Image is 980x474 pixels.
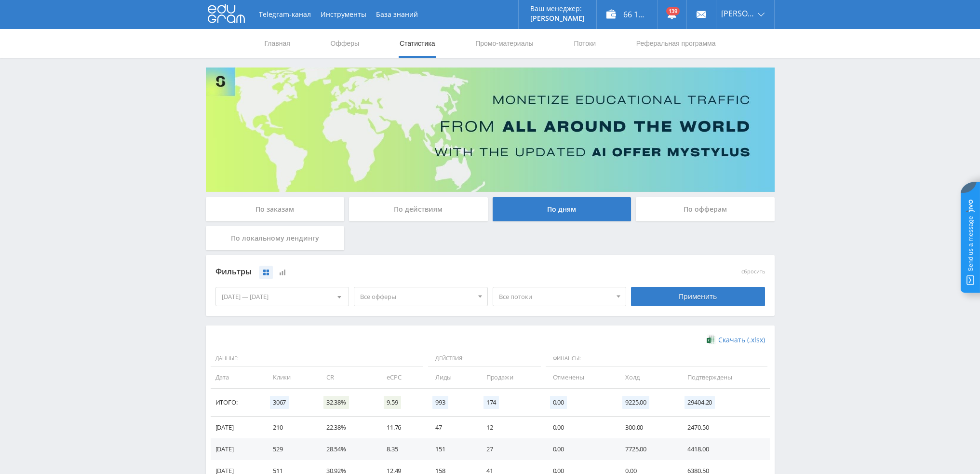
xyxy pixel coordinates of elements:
td: 47 [426,417,476,438]
td: 2470.50 [678,417,769,438]
td: 210 [263,417,317,438]
span: 0.00 [550,396,567,409]
span: 3067 [270,396,289,409]
td: 11.76 [377,417,426,438]
div: По дням [493,197,631,221]
td: CR [317,366,377,388]
div: [DATE] — [DATE] [216,287,349,306]
span: Действия: [428,351,540,367]
div: По офферам [636,197,775,221]
a: Главная [264,29,291,58]
a: Промо-материалы [474,29,534,58]
a: Офферы [330,29,361,58]
div: По действиям [349,197,488,221]
button: сбросить [741,269,765,275]
td: 0.00 [543,417,616,438]
td: 529 [263,438,317,460]
td: [DATE] [211,417,263,438]
span: Скачать (.xlsx) [718,336,765,344]
a: Потоки [573,29,597,58]
div: По локальному лендингу [206,226,345,250]
a: Статистика [399,29,436,58]
td: Холд [616,366,678,388]
span: 29404.20 [685,396,715,409]
td: Клики [263,366,317,388]
td: 7725.00 [616,438,678,460]
td: 0.00 [543,438,616,460]
span: Все офферы [360,287,473,306]
span: 993 [432,396,448,409]
td: 28.54% [317,438,377,460]
td: Отменены [543,366,616,388]
td: 22.38% [317,417,377,438]
div: По заказам [206,197,345,221]
p: Ваш менеджер: [530,5,585,13]
img: xlsx [707,335,715,344]
td: Продажи [477,366,543,388]
td: [DATE] [211,438,263,460]
td: Итого: [211,389,263,417]
td: Подтверждены [678,366,769,388]
span: 9225.00 [622,396,649,409]
td: 8.35 [377,438,426,460]
span: Все потоки [499,287,612,306]
span: Данные: [211,351,424,367]
p: [PERSON_NAME] [530,14,585,22]
span: 32.38% [323,396,349,409]
div: Фильтры [215,265,627,279]
td: eCPC [377,366,426,388]
span: 9.59 [384,396,401,409]
td: 300.00 [616,417,678,438]
td: 4418.00 [678,438,769,460]
a: Реферальная программа [635,29,717,58]
td: Дата [211,366,263,388]
td: 27 [477,438,543,460]
span: Финансы: [546,351,767,367]
div: Применить [631,287,765,306]
td: 151 [426,438,476,460]
a: Скачать (.xlsx) [707,335,765,345]
td: 12 [477,417,543,438]
td: Лиды [426,366,476,388]
img: Banner [206,68,775,192]
span: [PERSON_NAME] [721,10,755,17]
span: 174 [483,396,499,409]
